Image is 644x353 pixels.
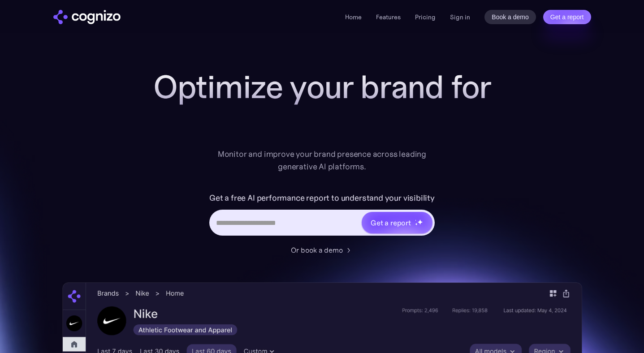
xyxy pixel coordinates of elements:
[143,69,501,105] h1: Optimize your brand for
[345,13,362,21] a: Home
[361,211,433,234] a: Get a reportstarstarstar
[212,148,432,173] div: Monitor and improve your brand presence across leading generative AI platforms.
[484,10,536,24] a: Book a demo
[291,245,343,255] div: Or book a demo
[415,220,416,221] img: star
[371,217,411,228] div: Get a report
[415,13,436,21] a: Pricing
[415,223,418,226] img: star
[209,191,435,240] form: Hero URL Input Form
[450,12,470,22] a: Sign in
[291,245,354,255] a: Or book a demo
[417,219,423,225] img: star
[53,10,121,24] img: cognizo logo
[209,191,435,205] label: Get a free AI performance report to understand your visibility
[53,10,121,24] a: home
[543,10,591,24] a: Get a report
[376,13,401,21] a: Features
